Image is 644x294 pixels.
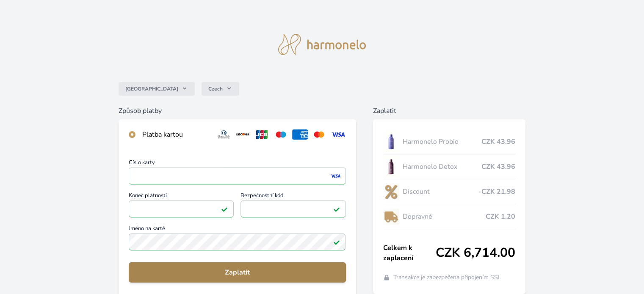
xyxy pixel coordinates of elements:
span: Dopravné [402,212,485,222]
img: discount-lo.png [383,181,399,202]
input: Jméno na kartěPlatné pole [129,234,345,250]
button: Czech [202,82,239,96]
img: mc.svg [311,129,327,140]
span: CZK 1.20 [486,212,515,222]
img: Platné pole [333,206,340,212]
div: Platba kartou [142,129,209,140]
img: diners.svg [216,129,232,140]
button: [GEOGRAPHIC_DATA] [119,82,195,96]
img: Platné pole [333,239,340,245]
span: Jméno na kartě [129,226,345,234]
h6: Zaplatit [373,106,525,116]
span: Harmonelo Probio [402,137,481,147]
img: amex.svg [292,129,308,140]
img: logo.svg [278,34,366,55]
img: visa.svg [330,129,346,140]
span: Celkem k zaplacení [383,243,436,263]
img: delivery-lo.png [383,206,399,227]
span: CZK 43.96 [481,162,515,172]
span: CZK 43.96 [481,137,515,147]
img: discover.svg [235,129,251,140]
span: Číslo karty [129,160,345,168]
span: Bezpečnostní kód [240,193,345,201]
span: Czech [208,85,223,92]
span: Zaplatit [135,267,339,278]
span: -CZK 21.98 [478,187,515,197]
img: DETOX_se_stinem_x-lo.jpg [383,156,399,177]
img: CLEAN_PROBIO_se_stinem_x-lo.jpg [383,131,399,152]
iframe: Iframe pro bezpečnostní kód [244,203,342,215]
span: [GEOGRAPHIC_DATA] [125,85,178,92]
img: visa [330,172,341,180]
img: jcb.svg [254,129,270,140]
iframe: Iframe pro číslo karty [133,170,342,182]
span: Konec platnosti [129,193,234,201]
span: Discount [402,187,478,197]
img: maestro.svg [273,129,289,140]
span: CZK 6,714.00 [436,245,515,261]
iframe: Iframe pro datum vypršení platnosti [133,203,230,215]
span: Harmonelo Detox [402,162,481,172]
span: Transakce je zabezpečena připojením SSL [393,273,501,282]
img: Platné pole [221,206,228,212]
h6: Způsob platby [119,106,356,116]
button: Zaplatit [129,262,345,283]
